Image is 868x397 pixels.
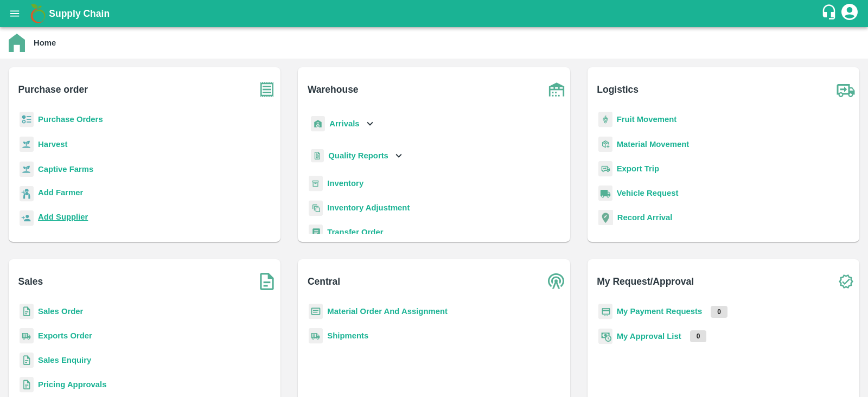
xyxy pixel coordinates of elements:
img: warehouse [543,76,570,103]
img: qualityReport [311,149,324,163]
a: My Payment Requests [617,307,703,316]
img: central [543,268,570,295]
a: Vehicle Request [617,189,679,197]
a: Inventory [327,179,363,188]
img: reciept [20,112,34,127]
div: Arrivals [309,112,376,136]
img: logo [27,3,49,24]
img: inventory [309,200,323,216]
img: harvest [20,161,34,177]
a: Add Farmer [38,187,83,201]
div: Quality Reports [309,145,405,167]
a: Supply Chain [49,6,821,21]
img: shipments [20,328,34,344]
img: purchase [253,76,280,103]
b: Central [308,274,340,289]
a: Fruit Movement [617,115,677,124]
img: material [598,136,612,152]
img: truck [832,76,859,103]
img: soSales [253,268,280,295]
img: fruit [598,112,612,127]
a: Inventory Adjustment [327,203,410,212]
a: Record Arrival [617,213,673,222]
a: Transfer Order [327,228,383,236]
a: Purchase Orders [38,115,103,124]
img: home [9,34,25,52]
img: sales [20,304,34,319]
b: Add Supplier [38,213,88,221]
img: sales [20,353,34,368]
a: Material Movement [617,140,690,149]
a: Shipments [327,331,368,340]
img: farmer [20,186,34,202]
img: harvest [20,136,34,152]
b: Warehouse [308,82,359,97]
button: open drawer [2,1,27,26]
div: account of current user [840,2,859,25]
a: My Approval List [617,332,681,341]
a: Pricing Approvals [38,380,106,389]
img: whArrival [311,116,325,132]
a: Sales Order [38,307,83,316]
img: whInventory [309,176,323,191]
img: centralMaterial [309,304,323,319]
a: Sales Enquiry [38,356,91,364]
a: Export Trip [617,164,659,173]
p: 0 [690,330,707,342]
p: 0 [711,306,727,318]
a: Material Order And Assignment [327,307,448,316]
img: payment [598,304,612,319]
a: Exports Order [38,331,92,340]
b: Quality Reports [328,151,388,160]
b: My Request/Approval [597,274,694,289]
img: check [832,268,859,295]
img: sales [20,377,34,393]
img: recordArrival [598,210,613,225]
a: Captive Farms [38,165,93,174]
img: whTransfer [309,225,323,240]
b: Supply Chain [49,8,110,19]
img: delivery [598,161,612,177]
img: approval [598,328,612,344]
div: customer-support [821,4,840,23]
b: Logistics [597,82,639,97]
b: Purchase order [18,82,88,97]
img: supplier [20,210,34,226]
a: Add Supplier [38,211,88,226]
b: Add Farmer [38,188,83,197]
a: Harvest [38,140,67,149]
img: vehicle [598,185,612,201]
b: Home [34,39,56,47]
img: shipments [309,328,323,344]
b: Sales [18,274,43,289]
b: Arrivals [329,119,359,128]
